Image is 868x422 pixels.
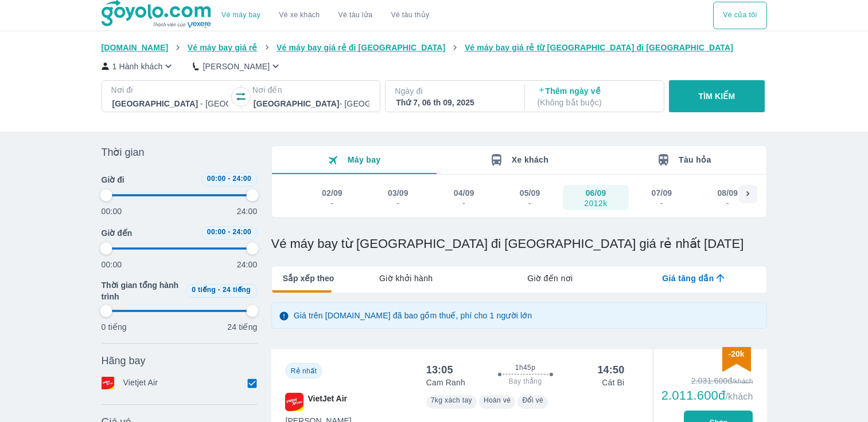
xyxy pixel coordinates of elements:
div: 04/09 [454,187,474,199]
a: Vé tàu lửa [329,2,382,29]
p: [PERSON_NAME] [203,61,270,72]
button: TÌM KIẾM [669,80,765,112]
span: - [228,228,230,236]
p: 0 tiếng [102,321,127,333]
img: discount [722,347,751,372]
span: Vé máy bay giá rẻ đi [GEOGRAPHIC_DATA] [277,43,445,52]
span: 24:00 [232,175,251,183]
div: - [454,199,474,208]
div: 03/09 [388,187,408,199]
span: -20k [728,349,744,358]
p: TÌM KIẾM [699,90,735,102]
div: 02/09 [322,187,342,199]
p: 1 Hành khách [112,61,163,72]
p: Nơi đi [111,84,229,96]
span: Hãng bay [102,354,146,368]
span: Tàu hỏa [679,155,711,164]
span: 1h45p [515,363,535,372]
span: Giờ đến [102,227,133,239]
div: 13:05 [426,363,453,377]
p: 00:00 [102,259,122,270]
span: Đổi vé [522,396,543,404]
div: Thứ 7, 06 th 09, 2025 [396,97,512,108]
p: Ngày đi [395,85,513,97]
div: scrollable day and price [299,185,739,210]
div: 2.031.600đ [661,375,753,386]
a: Vé máy bay [221,11,260,19]
span: Giờ đi [102,174,124,186]
p: Vietjet Air [123,377,158,389]
span: 7kg xách tay [431,396,472,404]
span: Vé máy bay giá rẻ từ [GEOGRAPHIC_DATA] đi [GEOGRAPHIC_DATA] [465,43,733,52]
p: 24 tiếng [227,321,257,333]
span: Máy bay [348,155,381,164]
button: 1 Hành khách [102,60,175,72]
span: 00:00 [207,175,226,183]
div: - [652,199,672,208]
p: Nơi đến [252,84,371,96]
span: 24:00 [232,228,251,236]
p: 24:00 [237,206,258,217]
span: 0 tiếng [192,286,216,294]
button: Vé của tôi [713,2,766,29]
h1: Vé máy bay từ [GEOGRAPHIC_DATA] đi [GEOGRAPHIC_DATA] giá rẻ nhất [DATE] [271,236,767,252]
p: 00:00 [102,206,122,217]
div: - [388,199,408,208]
div: 08/09 [717,187,738,199]
span: Thời gian tổng hành trình [102,279,181,302]
div: lab API tabs example [334,266,766,290]
span: 24 tiếng [223,286,251,294]
span: Giờ đến nơi [527,273,573,284]
p: Cam Ranh [426,377,465,388]
span: VietJet Air [308,393,347,411]
div: 14:50 [597,363,624,377]
span: Giờ khởi hành [379,273,433,284]
span: Xe khách [512,155,548,164]
div: 2012k [584,199,607,208]
img: VJ [285,393,303,411]
div: choose transportation mode [713,2,766,29]
div: 05/09 [520,187,540,199]
div: 06/09 [586,187,606,199]
button: Vé tàu thủy [382,2,438,29]
span: Rẻ nhất [291,367,317,375]
div: choose transportation mode [212,2,438,29]
a: Vé xe khách [279,11,320,19]
span: 00:00 [207,228,226,236]
button: [PERSON_NAME] [193,60,282,72]
span: /khách [725,392,753,401]
span: - [218,286,220,294]
span: Sắp xếp theo [283,273,334,284]
p: ( Không bắt buộc ) [538,97,653,108]
nav: breadcrumb [102,42,767,53]
div: - [520,199,540,208]
div: 07/09 [652,187,672,199]
p: Cát Bi [602,377,624,388]
span: Hoàn vé [484,396,511,404]
p: 24:00 [237,259,258,270]
span: Giá tăng dần [662,273,714,284]
div: 2.011.600đ [661,389,753,403]
p: Thêm ngày về [538,85,653,108]
div: - [322,199,342,208]
div: - [718,199,737,208]
span: [DOMAIN_NAME] [102,43,169,52]
span: Vé máy bay giá rẻ [188,43,258,52]
p: Giá trên [DOMAIN_NAME] đã bao gồm thuế, phí cho 1 người lớn [294,310,532,321]
span: Thời gian [102,145,145,159]
span: - [228,175,230,183]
